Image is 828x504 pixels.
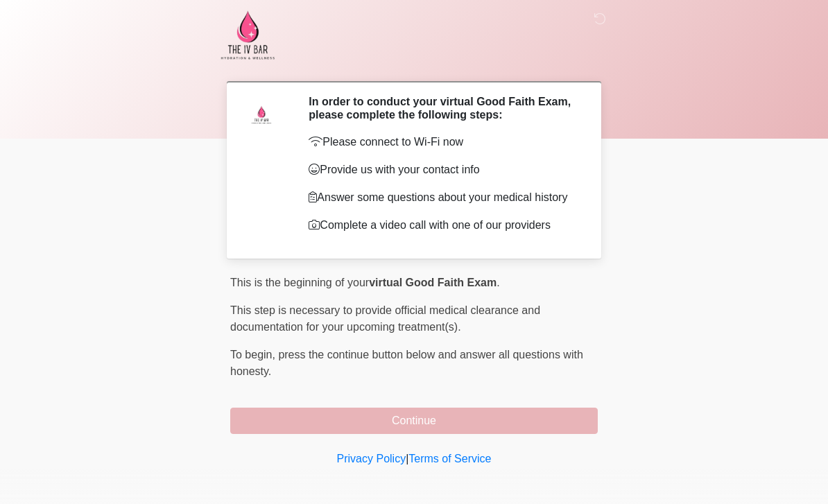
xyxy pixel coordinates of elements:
[230,408,598,434] button: Continue
[309,95,577,121] h2: In order to conduct your virtual Good Faith Exam, please complete the following steps:
[369,277,497,288] strong: virtual Good Faith Exam
[230,304,540,333] span: This step is necessary to provide official medical clearance and documentation for your upcoming ...
[309,162,577,178] p: Provide us with your contact info
[406,453,408,464] a: |
[337,453,406,464] a: Privacy Policy
[216,10,279,60] img: The IV Bar, LLC Logo
[241,95,282,137] img: Agent Avatar
[309,134,577,150] p: Please connect to Wi-Fi now
[230,277,369,288] span: This is the beginning of your
[230,349,583,377] span: press the continue button below and answer all questions with honesty.
[309,217,577,234] p: Complete a video call with one of our providers
[497,277,499,288] span: .
[230,349,278,360] span: To begin,
[408,453,491,464] a: Terms of Service
[309,189,577,206] p: Answer some questions about your medical history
